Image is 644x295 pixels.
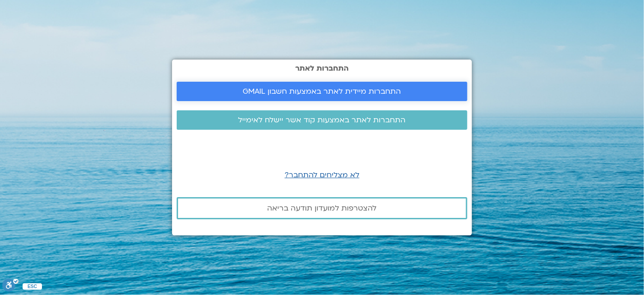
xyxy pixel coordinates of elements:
[243,87,401,96] span: התחברות מיידית לאתר באמצעות חשבון GMAIL
[177,110,467,130] a: התחברות לאתר באמצעות קוד אשר יישלח לאימייל
[239,116,406,124] span: התחברות לאתר באמצעות קוד אשר יישלח לאימייל
[177,64,467,72] h2: התחברות לאתר
[177,197,467,219] a: להצטרפות למועדון תודעה בריאה
[268,204,377,212] span: להצטרפות למועדון תודעה בריאה
[177,82,467,101] a: התחברות מיידית לאתר באמצעות חשבון GMAIL
[285,170,359,180] a: לא מצליחים להתחבר?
